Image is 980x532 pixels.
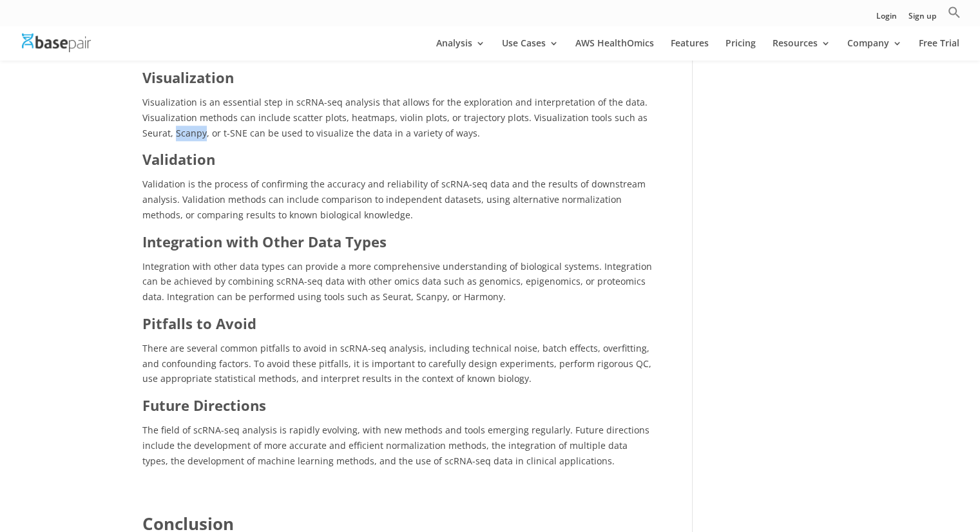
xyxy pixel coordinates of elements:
[142,395,266,415] b: Future Directions
[22,33,91,52] img: Basepair
[436,39,485,61] a: Analysis
[876,12,897,26] a: Login
[142,178,646,221] span: Validation is the process of confirming the accuracy and reliability of scRNA-seq data and the re...
[773,39,831,61] a: Resources
[919,39,959,61] a: Free Trial
[142,232,387,251] b: Integration with Other Data Types
[712,49,736,61] a: Views
[142,149,215,169] b: Validation
[948,6,961,19] svg: Search
[142,96,648,139] span: Visualization is an essential step in scRNA-seq analysis that allows for the exploration and inte...
[142,260,652,303] span: Integration with other data types can provide a more comprehensive understanding of biological sy...
[142,342,651,385] span: There are several common pitfalls to avoid in scRNA-seq analysis, including technical noise, batc...
[948,6,961,26] a: Search Icon Link
[142,68,234,87] b: Visualization
[575,39,654,61] a: AWS HealthOmics
[502,39,559,61] a: Use Cases
[671,39,709,61] a: Features
[908,12,936,26] a: Sign up
[725,39,756,61] a: Pricing
[847,39,902,61] a: Company
[142,314,256,333] b: Pitfalls to Avoid
[142,424,649,467] span: The field of scRNA-seq analysis is rapidly evolving, with new methods and tools emerging regularl...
